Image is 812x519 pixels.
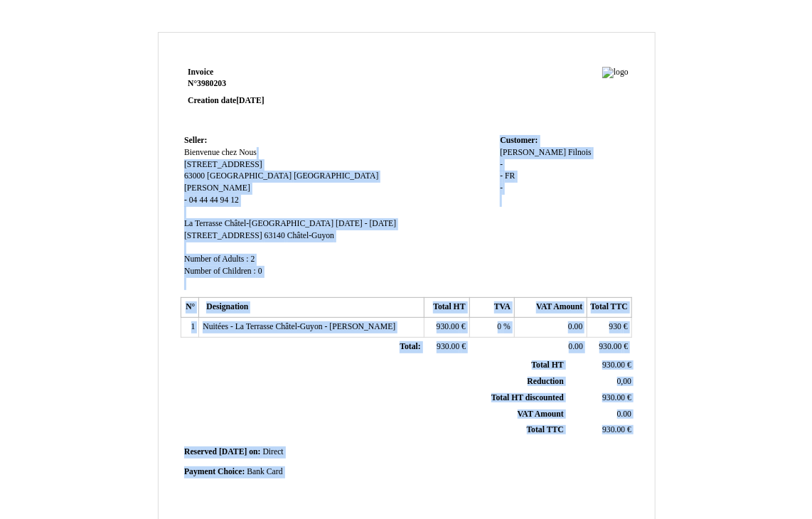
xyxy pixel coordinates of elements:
[602,393,625,402] span: 930.00
[247,467,282,476] span: Bank Card
[424,318,469,338] td: €
[197,79,226,88] span: 3980203
[617,377,631,386] span: 0,00
[569,342,583,351] span: 0.00
[500,160,503,169] span: -
[515,298,587,318] th: VAT Amount
[181,298,199,318] th: N°
[437,322,459,331] span: 930.00
[587,318,631,338] td: €
[184,136,207,145] span: Seller:
[184,255,249,264] span: Number of Adults :
[184,183,250,193] span: [PERSON_NAME]
[207,171,292,181] span: [GEOGRAPHIC_DATA]
[184,447,217,456] span: Reserved
[203,322,395,331] span: Nuitées - La Terrasse Châtel-Guyon - [PERSON_NAME]
[188,78,358,90] strong: N°
[527,425,564,434] span: Total TTC
[500,183,503,193] span: -
[184,467,245,476] span: Payment Choice:
[498,322,502,331] span: 0
[602,425,625,434] span: 930.00
[568,148,591,157] span: Filnois
[188,68,213,77] span: Invoice
[181,318,199,338] td: 1
[287,231,334,240] span: Châtel-Guyon
[424,337,469,357] td: €
[184,171,205,181] span: 63000
[199,298,424,318] th: Designation
[532,360,564,370] span: Total HT
[609,322,622,331] span: 930
[236,96,264,105] span: [DATE]
[189,196,239,205] span: 04 44 44 94 12
[567,358,634,373] td: €
[249,447,260,456] span: on:
[469,298,514,318] th: TVA
[500,148,566,157] span: [PERSON_NAME]
[424,298,469,318] th: Total HT
[602,67,629,79] img: logo
[251,255,255,264] span: 2
[567,422,634,439] td: €
[336,219,396,228] span: [DATE] - [DATE]
[602,360,625,370] span: 930.00
[567,390,634,406] td: €
[184,148,257,157] span: Bienvenue chez Nous
[500,136,538,145] span: Customer:
[265,231,285,240] span: 63140
[500,171,503,181] span: -
[437,342,459,351] span: 930.00
[518,410,564,419] span: VAT Amount
[400,342,420,351] span: Total:
[258,267,262,276] span: 0
[505,171,515,181] span: FR
[599,342,622,351] span: 930.00
[219,447,247,456] span: [DATE]
[188,96,265,105] strong: Creation date
[469,318,514,338] td: %
[184,267,256,276] span: Number of Children :
[568,322,582,331] span: 0.00
[587,337,631,357] td: €
[587,298,631,318] th: Total TTC
[617,410,631,419] span: 0.00
[184,160,262,169] span: [STREET_ADDRESS]
[528,377,564,386] span: Reduction
[184,219,333,228] span: La Terrasse Châtel-[GEOGRAPHIC_DATA]
[491,393,564,402] span: Total HT discounted
[184,231,262,240] span: [STREET_ADDRESS]
[294,171,378,181] span: [GEOGRAPHIC_DATA]
[184,196,187,205] span: -
[263,447,284,456] span: Direct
